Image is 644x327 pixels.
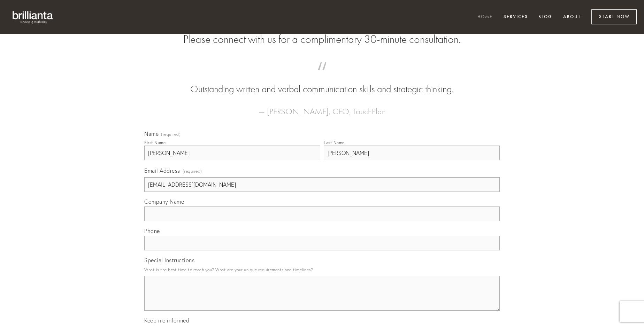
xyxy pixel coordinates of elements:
[7,7,59,27] img: brillianta - research, strategy, marketing
[324,140,345,145] div: Last Name
[155,69,489,96] blockquote: Outstanding written and verbal communication skills and strategic thinking.
[144,317,189,324] span: Keep me informed
[183,166,202,176] span: (required)
[559,11,585,23] a: About
[155,96,489,118] figcaption: — [PERSON_NAME], CEO, TouchPlan
[499,11,532,23] a: Services
[144,257,194,264] span: Special Instructions
[144,33,500,46] h2: Please connect with us for a complimentary 30-minute consultation.
[144,140,166,145] div: First Name
[144,167,180,174] span: Email Address
[155,69,489,83] span: “
[144,130,159,137] span: Name
[161,132,181,137] span: (required)
[534,11,557,23] a: Blog
[144,227,160,234] span: Phone
[473,11,497,23] a: Home
[144,198,184,205] span: Company Name
[591,9,637,24] a: Start Now
[144,265,500,274] p: What is the best time to reach you? What are your unique requirements and timelines?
